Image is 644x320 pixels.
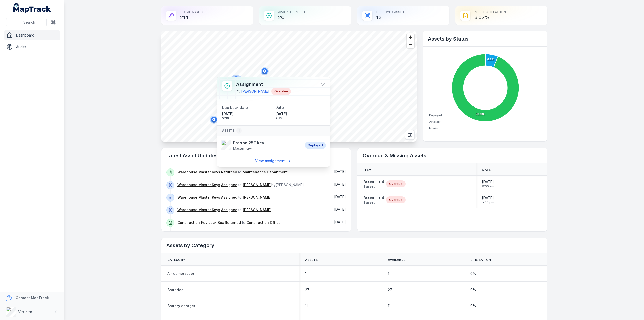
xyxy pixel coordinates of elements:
[386,196,406,203] div: Overdue
[246,220,281,225] a: Construction Office
[177,207,220,212] a: Warehouse Master Keys
[482,195,494,204] time: 10/9/2025, 5:30:00 PM
[364,168,371,172] span: Item
[177,195,220,200] a: Warehouse Master Keys
[482,200,494,204] span: 5:30 pm
[405,130,415,140] button: Switch to Satellite View
[4,42,60,52] a: Audits
[407,33,414,41] button: Zoom in
[334,169,346,174] time: 10/13/2025, 10:34:29 AM
[334,220,346,224] span: [DATE]
[167,287,183,292] a: Batteries
[225,220,241,225] a: Returned
[305,258,318,262] span: Assets
[243,195,271,200] a: [PERSON_NAME]
[271,88,291,95] div: Overdue
[334,182,346,186] span: [DATE]
[243,207,271,212] a: [PERSON_NAME]
[275,111,325,116] span: [DATE]
[275,111,325,120] time: 10/9/2025, 2:16:41 PM
[222,111,271,116] span: [DATE]
[16,296,49,300] strong: Contact MapTrack
[222,105,248,110] span: Due back date
[236,128,242,134] div: 1
[167,303,195,308] a: Battery charger
[388,258,405,262] span: Available
[364,184,384,189] span: 1 asset
[429,114,442,117] span: Deployed
[364,179,384,184] strong: Assignment
[221,207,237,212] a: Assigned
[233,146,252,150] span: Master Key
[166,242,542,249] h2: Assets by Category
[167,258,185,262] span: Category
[6,18,47,27] button: Search
[334,182,346,186] time: 10/10/2025, 5:14:48 PM
[252,156,295,166] a: View assignment
[23,20,35,25] span: Search
[177,195,271,199] span: to
[4,30,60,40] a: Dashboard
[482,168,491,172] span: Date
[222,116,271,120] span: 5:30 pm
[221,170,237,175] a: Returned
[305,271,306,276] span: 1
[334,195,346,199] span: [DATE]
[222,128,242,134] span: Assets
[470,258,491,262] span: Utilisation
[386,180,406,187] div: Overdue
[388,271,389,276] span: 1
[428,35,542,42] h2: Assets by Status
[243,182,271,187] a: [PERSON_NAME]
[334,207,346,211] span: [DATE]
[407,41,414,48] button: Zoom out
[363,152,542,159] h2: Overdue & Missing Assets
[222,111,271,120] time: 10/9/2025, 5:30:00 PM
[388,303,390,308] span: 11
[161,31,417,142] canvas: Map
[166,152,346,159] h2: Latest Asset Updates
[275,105,284,110] span: Date
[177,170,288,174] span: to
[364,195,384,205] a: Assignment1 asset
[221,140,300,151] a: Franna 25T keyMaster Key
[177,220,224,225] a: Construction Key Lock Box
[470,303,476,308] span: 0 %
[482,179,494,188] time: 7/14/2025, 9:00:00 AM
[241,89,269,94] a: [PERSON_NAME]
[364,200,384,205] span: 1 asset
[177,220,281,225] span: to
[429,127,439,130] span: Missing
[243,170,288,175] a: Maintenance Department
[334,195,346,199] time: 10/10/2025, 3:31:03 PM
[221,182,237,187] a: Assigned
[305,287,309,292] span: 27
[388,287,392,292] span: 27
[364,179,384,189] a: Assignment1 asset
[305,142,326,149] div: Deployed
[429,120,441,124] span: Available
[334,220,346,224] time: 10/9/2025, 2:24:18 PM
[177,208,271,212] span: to
[221,195,237,200] a: Assigned
[334,169,346,174] span: [DATE]
[177,183,304,187] span: to by [PERSON_NAME]
[470,271,476,276] span: 0 %
[364,195,384,200] strong: Assignment
[482,184,494,188] span: 9:00 am
[233,140,264,146] strong: Franna 25T key
[167,271,194,276] a: Air compressor
[470,287,476,292] span: 0 %
[482,179,494,184] span: [DATE]
[482,195,494,200] span: [DATE]
[275,116,325,120] span: 2:16 pm
[334,207,346,211] time: 10/10/2025, 5:05:44 AM
[177,182,220,187] a: Warehouse Master Keys
[13,3,51,13] a: MapTrack
[18,310,32,314] strong: Vitrinite
[177,170,220,175] a: Warehouse Master Keys
[305,303,308,308] span: 11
